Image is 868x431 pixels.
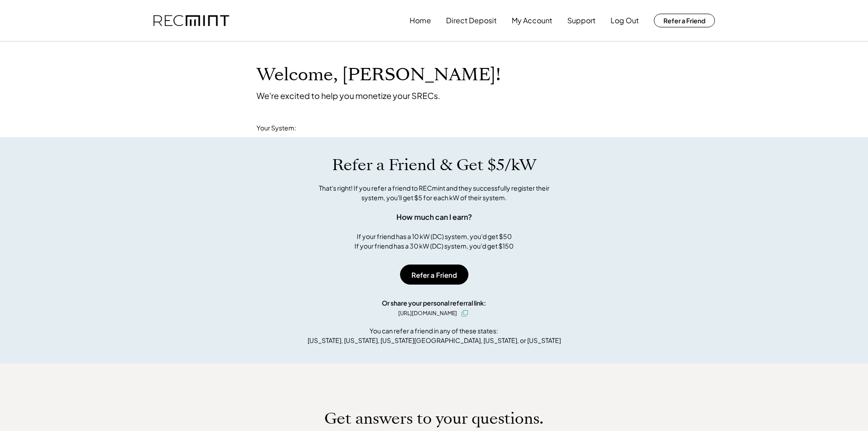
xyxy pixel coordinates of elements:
button: Direct Deposit [446,11,497,30]
button: Log Out [611,11,639,30]
div: If your friend has a 10 kW (DC) system, you'd get $50 If your friend has a 30 kW (DC) system, you... [354,232,514,251]
div: Your System: [257,124,296,133]
div: [URL][DOMAIN_NAME] [398,309,457,317]
div: How much can I earn? [396,212,472,223]
div: Or share your personal referral link: [382,298,486,308]
button: Refer a Friend [654,14,715,27]
div: That's right! If you refer a friend to RECmint and they successfully register their system, you'l... [309,183,560,203]
img: recmint-logotype%403x.png [154,15,229,26]
button: Refer a Friend [400,265,468,285]
button: Home [410,11,431,30]
h1: Get answers to your questions. [324,409,544,428]
button: click to copy [459,308,470,319]
button: My Account [512,11,552,30]
button: Support [567,11,596,30]
h1: Welcome, [PERSON_NAME]! [257,64,501,86]
div: You can refer a friend in any of these states: [US_STATE], [US_STATE], [US_STATE][GEOGRAPHIC_DATA... [308,326,561,345]
div: We're excited to help you monetize your SRECs. [257,90,440,101]
h1: Refer a Friend & Get $5/kW [332,156,536,175]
